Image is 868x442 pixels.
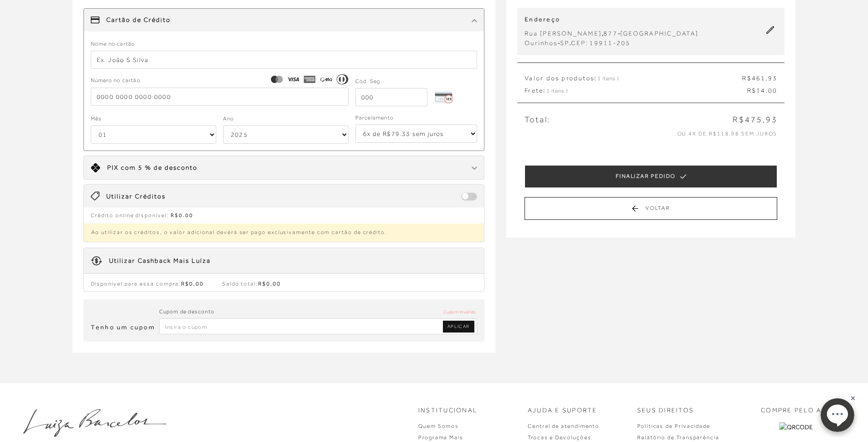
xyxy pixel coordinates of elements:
span: 877 [603,30,618,37]
a: Quem Somos [418,423,459,429]
span: R$0.00 [171,212,193,218]
label: Ano [223,114,234,123]
label: Nome no cartão [91,40,135,48]
span: 461 [752,74,766,82]
span: 14 [756,87,765,94]
a: Aplicar Código [443,321,474,333]
span: Total: [525,114,551,125]
img: QRCODE [780,422,813,432]
span: Disponível para essa compra: [91,281,204,287]
span: [GEOGRAPHIC_DATA] [620,30,698,37]
span: R$ [742,74,751,82]
input: 0000 0000 0000 0000 [91,88,348,106]
span: Frete [525,86,568,95]
label: Parcelamento [355,114,394,122]
span: APLICAR [447,323,470,330]
span: Rua [PERSON_NAME] [525,30,602,37]
p: Institucional [418,406,478,415]
p: Ajuda e Suporte [528,406,598,415]
span: com 5 % de desconto [121,164,198,171]
span: Número no cartão [91,76,140,85]
p: Ao utilizar os créditos, o valor adicional deverá ser pago exclusivamente com cartão de crédito. [84,224,484,242]
img: chevron [472,166,477,170]
div: Utilizar Cashback Mais Luíza [109,256,211,265]
span: ,93 [766,74,778,82]
span: Cupom Inválido. [443,309,478,314]
a: Políticas de Privacidade [637,423,710,429]
span: Utilizar Créditos [106,192,166,201]
span: R$0,00 [181,281,204,287]
input: 000 [355,88,427,106]
p: Seus Direitos [637,406,694,415]
img: luiza-barcelos.png [23,409,166,437]
span: R$0,00 [258,281,281,287]
div: , - [525,29,698,38]
img: chevron [472,19,477,22]
a: Central de atendimento [528,423,599,429]
span: ( 1 itens ) [543,88,568,94]
span: PIX [107,164,119,171]
span: CEP: [571,39,588,47]
span: Valor dos produtos [525,74,619,83]
h3: Tenho um cupom [91,323,155,332]
span: R$475,93 [733,114,777,125]
span: ou 4x de R$118,98 sem juros [677,130,778,137]
p: COMPRE PELO APP [761,406,831,415]
span: Ourinhos [525,39,557,47]
span: ,00 [766,87,778,94]
label: Cupom de desconto [159,307,214,316]
div: - . [525,38,698,48]
span: Saldo total: [222,281,281,287]
span: Crédito online disponível: [91,212,169,218]
span: ( 1 itens ) [594,75,619,82]
span: R$ [747,87,756,94]
span: 19911-205 [589,39,630,47]
span: SP [560,39,569,47]
label: Cód. Seg. [355,77,382,86]
input: Inserir Código da Promoção [159,318,478,334]
input: Ex. João S Silva [91,51,478,69]
button: Voltar [525,197,777,220]
label: Mês [91,114,102,123]
a: Relatório de Transparência [637,434,719,441]
button: FINALIZAR PEDIDO [525,165,777,188]
span: Cartão de Crédito [106,16,171,25]
a: Trocas e Devoluções [528,434,591,441]
p: Endereço [525,15,698,24]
